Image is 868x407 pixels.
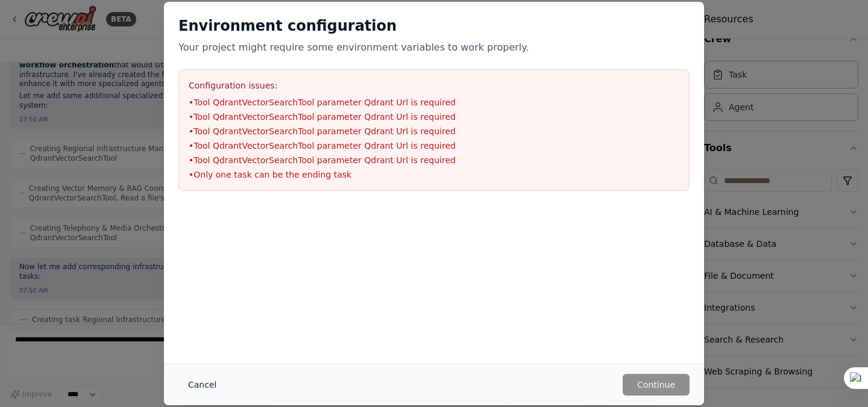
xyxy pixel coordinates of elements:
h2: Environment configuration [178,16,690,36]
li: • Tool QdrantVectorSearchTool parameter Qdrant Url is required [189,111,679,123]
button: Continue [623,374,690,396]
li: • Tool QdrantVectorSearchTool parameter Qdrant Url is required [189,125,679,137]
li: • Tool QdrantVectorSearchTool parameter Qdrant Url is required [189,96,679,108]
button: Cancel [178,374,226,396]
li: • Tool QdrantVectorSearchTool parameter Qdrant Url is required [189,154,679,166]
p: Your project might require some environment variables to work properly. [178,40,690,55]
h3: Configuration issues: [189,79,679,92]
li: • Tool QdrantVectorSearchTool parameter Qdrant Url is required [189,140,679,152]
li: • Only one task can be the ending task [189,169,679,181]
